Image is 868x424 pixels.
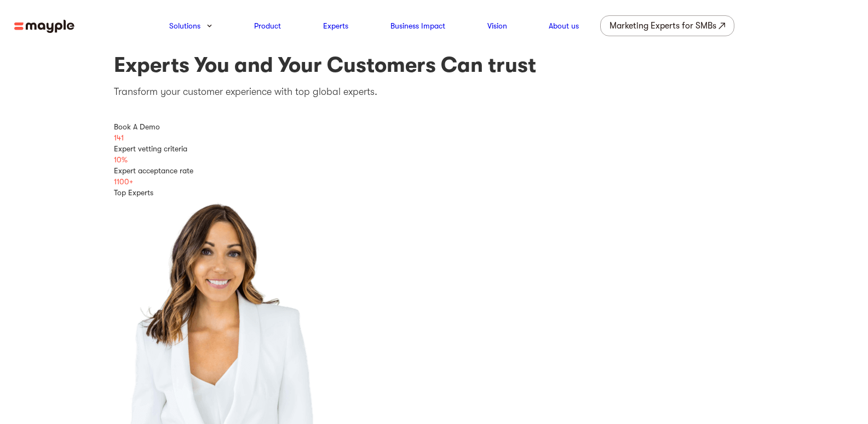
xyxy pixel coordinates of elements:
a: Business Impact [390,19,445,32]
a: Product [254,19,281,32]
div: Expert acceptance rate [114,165,755,176]
div: Marketing Experts for SMBs [610,18,716,33]
img: arrow-down [207,24,212,27]
a: Solutions [169,19,200,32]
a: About us [549,19,579,32]
div: Top Experts [114,187,755,198]
div: 141 [114,132,755,143]
a: Vision [487,19,507,32]
div: 1100+ [114,176,755,187]
img: mayple-logo [14,20,74,33]
h1: Experts You and Your Customers Can trust [114,52,755,78]
a: Experts [323,19,348,32]
div: Expert vetting criteria [114,143,755,154]
p: Transform your customer experience with top global experts. [114,84,755,99]
div: Book A Demo [114,121,755,132]
a: Marketing Experts for SMBs [600,15,734,36]
div: 10% [114,154,755,165]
